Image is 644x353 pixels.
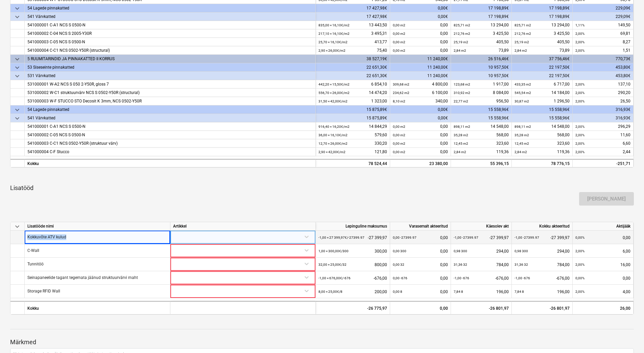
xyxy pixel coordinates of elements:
small: 212,76 m2 [515,32,531,36]
div: -676,00 [318,271,387,285]
div: Kokku [25,159,316,167]
div: 17 198,89€ [512,4,573,13]
div: 15 558,96€ [451,114,512,122]
small: 36,00 × 16,10€ / m2 [318,133,348,137]
div: 196,00 [515,285,570,299]
div: 119,36 [454,148,509,156]
span: keyboard_arrow_down [13,222,21,231]
small: 0,98 300 [454,249,467,253]
small: 25,19 m2 [515,40,529,44]
div: 11 240,00€ [390,55,451,63]
div: 541 Värvkatted [27,114,313,122]
small: 2,00% [575,249,585,253]
small: 2,84 m2 [515,150,527,154]
small: 12,70 × 26,00€ / m2 [318,142,348,145]
div: 11 240,00€ [390,72,451,80]
small: 2,00% [575,49,585,52]
div: 17 427,98€ [316,13,390,21]
div: 10 957,50€ [451,63,512,72]
small: 31,36 32 [515,263,528,266]
small: -1,00 -27399.97 [454,236,478,239]
small: 0,00 m2 [393,49,405,52]
span: keyboard_arrow_down [13,114,21,122]
div: 0,00 [390,301,451,314]
div: -27 399,97 [454,231,509,244]
div: 541000003 C-C1 NCS 0502-Y50R (struktuur värv) [27,139,313,148]
div: 78 524,44 [318,160,387,168]
div: -27 399,97 [318,231,387,244]
div: Artikkel [170,222,316,231]
div: 800,00 [318,258,387,272]
div: 0,00 [393,258,448,272]
small: 123,68 m2 [454,83,470,86]
div: 75,40 [318,46,387,55]
div: 22 651,30€ [316,63,390,72]
div: 531 Värvkatted [27,72,313,80]
small: 2,00% [575,32,585,36]
div: 0,00 [393,131,448,139]
div: 137,10 [575,80,630,89]
div: 0,00 [393,231,448,244]
small: 898,11 m2 [454,125,470,128]
div: -676,00 [515,271,570,285]
small: 234,62 m2 [393,91,409,95]
div: 15 875,89€ [316,105,390,114]
div: 3 495,31 [318,29,387,38]
div: 0,00€ [390,105,451,114]
span: keyboard_arrow_down [13,64,21,72]
small: 2,00% [575,83,585,86]
div: 8 084,00 [454,89,509,97]
small: 2,84 m2 [454,49,466,52]
div: -251,71 [575,160,630,168]
div: 11 240,00€ [390,63,451,72]
div: 541000002 C-05 NCS S 0500-N [27,131,313,139]
div: 11,60 [575,131,630,139]
div: 23 380,00 [393,160,448,168]
div: 0,00€ [390,4,451,13]
small: 309,68 m2 [393,83,409,86]
div: 3 425,50 [515,29,570,38]
small: 0,00 m2 [393,125,405,128]
div: 6 100,00 [393,89,448,97]
div: 13 294,00 [454,21,509,29]
div: 300,00 [318,244,387,258]
div: 0,00 [393,244,448,258]
div: 26 516,46€ [451,55,512,63]
div: 26,50 [575,97,630,105]
small: 0,98 300 [515,249,528,253]
div: 531000003 W-F STUCCO STO Decosit K 3mm, NCS 0502-Y50R [27,97,313,105]
div: 15 558,96€ [512,114,573,122]
small: 2,84 m2 [515,49,527,52]
small: -1,00 × 676,00€ / -676 [318,276,351,280]
small: 2,00% [575,133,585,137]
p: Seinapaneelide tagant tegemata jäänud struktuurvärvi maht [27,275,138,281]
small: 8,00 × 25,00€ / 8 [318,290,342,293]
small: 916,40 × 16,20€ / m2 [318,125,350,128]
small: 2,00% [575,290,585,293]
div: 17 198,89€ [451,13,512,21]
small: 217,10 × 16,10€ / m2 [318,32,350,36]
small: 31,36 32 [454,263,467,266]
small: 898,11 m2 [515,125,531,128]
div: 149,50 [575,21,630,29]
div: 4 800,00 [393,80,448,89]
small: 442,20 × 15,50€ / m2 [318,83,350,86]
small: 2,00% [575,40,585,44]
div: 770,73€ [573,55,634,63]
div: 6 854,10 [318,80,387,89]
div: 531000002 W-C1 struktuurvärv NCS S 0502-Y50R (structural) [27,89,313,97]
div: 323,60 [515,139,570,148]
div: 17 198,89€ [451,4,512,13]
small: 2,00% [575,91,585,95]
small: 2,90 × 26,00€ / m2 [318,49,345,52]
div: 73,89 [454,46,509,55]
p: Tunnitöö [27,261,44,267]
div: 78 776,15 [512,159,573,167]
div: Varasemalt akteeritud [390,222,451,231]
small: 545,54 m2 [515,91,531,95]
small: 2,00% [575,263,585,266]
div: 568,00 [454,131,509,139]
div: 69,81 [575,29,630,38]
div: 0,00 [393,148,448,156]
small: 25,70 × 16,10€ / m2 [318,40,348,44]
